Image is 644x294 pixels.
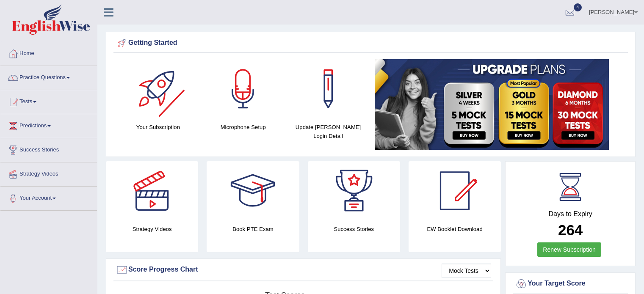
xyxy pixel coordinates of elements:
div: Score Progress Chart [116,264,491,276]
h4: Days to Expiry [515,210,626,218]
h4: Microphone Setup [205,123,282,132]
img: small5.jpg [375,59,609,150]
h4: Your Subscription [120,123,196,132]
h4: Strategy Videos [106,225,198,234]
a: Success Stories [0,138,97,159]
h4: EW Booklet Download [409,225,501,234]
a: Renew Subscription [537,242,601,257]
a: Predictions [0,114,97,135]
a: Strategy Videos [0,162,97,184]
h4: Success Stories [308,225,400,234]
a: Home [0,42,97,63]
a: Practice Questions [0,66,97,87]
h4: Book PTE Exam [207,225,299,234]
a: Your Account [0,187,97,208]
span: 4 [574,3,582,11]
b: 264 [558,222,583,238]
a: Tests [0,90,97,111]
h4: Update [PERSON_NAME] Login Detail [290,123,367,140]
div: Getting Started [116,37,626,49]
div: Your Target Score [515,278,626,290]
